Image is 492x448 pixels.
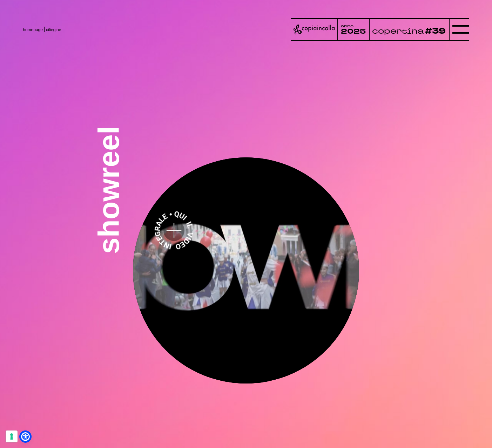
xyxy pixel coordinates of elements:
[341,23,353,28] tspan: anno
[23,27,43,32] a: homepage
[425,26,446,37] tspan: #39
[6,430,18,442] button: Le tue preferenze relative al consenso per le tecnologie di tracciamento
[21,432,30,441] a: Open Accessibility Menu
[46,27,61,32] span: ciliegine
[372,26,424,36] tspan: copertina
[341,27,366,36] tspan: 2025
